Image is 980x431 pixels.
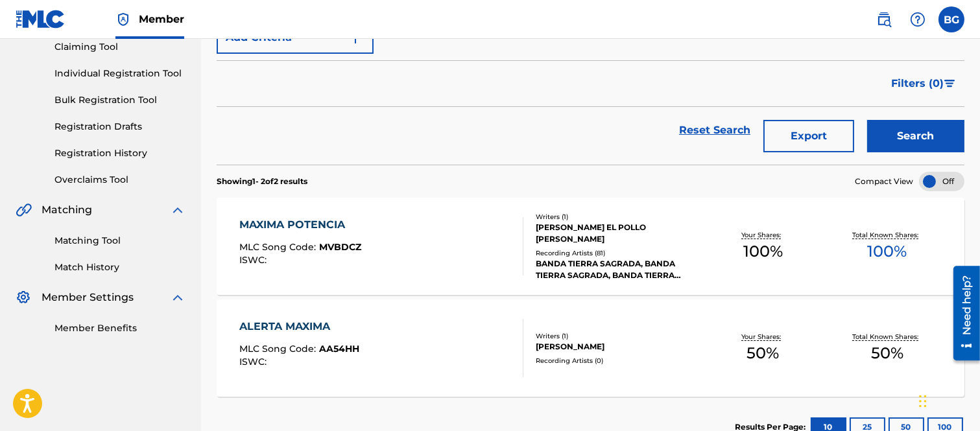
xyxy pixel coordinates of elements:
[54,261,185,274] a: Match History
[54,234,185,248] a: Matching Tool
[883,67,964,100] button: Filters (0)
[871,342,903,365] span: 50 %
[536,356,701,366] div: Recording Artists ( 0 )
[910,12,926,27] img: help
[905,6,931,32] div: Help
[853,230,922,240] p: Total Known Shares:
[871,6,897,32] a: Public Search
[673,116,757,145] a: Reset Search
[239,356,270,367] span: ISWC :
[938,6,964,32] div: User Menu
[217,299,964,397] a: ALERTA MAXIMAMLC Song Code:AA54HHISWC:Writers (1)[PERSON_NAME]Recording Artists (0)Your Shares:50...
[16,290,31,305] img: Member Settings
[239,217,361,233] div: MAXIMA POTENCIA
[891,76,944,91] span: Filters ( 0 )
[536,341,701,353] div: [PERSON_NAME]
[54,67,185,80] a: Individual Registration Tool
[54,146,185,160] a: Registration History
[536,212,701,222] div: Writers ( 1 )
[915,369,980,431] div: Widget de chat
[54,40,185,54] a: Claiming Tool
[54,321,185,335] a: Member Benefits
[536,222,701,245] div: [PERSON_NAME] EL POLLO [PERSON_NAME]
[876,12,892,27] img: search
[16,10,66,29] img: MLC Logo
[239,343,319,355] span: MLC Song Code :
[42,290,134,305] span: Member Settings
[536,331,701,341] div: Writers ( 1 )
[944,80,955,87] img: filter
[855,176,913,187] span: Compact View
[239,241,319,253] span: MLC Song Code :
[42,202,92,218] span: Matching
[217,198,964,295] a: MAXIMA POTENCIAMLC Song Code:MVBDCZISWC:Writers (1)[PERSON_NAME] EL POLLO [PERSON_NAME]Recording ...
[54,93,185,107] a: Bulk Registration Tool
[741,332,784,342] p: Your Shares:
[16,202,32,218] img: Matching
[170,202,185,218] img: expand
[319,241,361,253] span: MVBDCZ
[139,12,184,27] span: Member
[868,240,907,263] span: 100 %
[763,120,854,152] button: Export
[170,290,185,305] img: expand
[54,120,185,134] a: Registration Drafts
[239,254,270,266] span: ISWC :
[239,319,359,334] div: ALERTA MAXIMA
[944,261,980,366] iframe: Resource Center
[536,258,701,281] div: BANDA TIERRA SAGRADA, BANDA TIERRA SAGRADA, BANDA TIERRA SAGRADA, BANDA TIERRA SAGRADA, BANDA TIE...
[915,369,980,431] iframe: Chat Widget
[743,240,783,263] span: 100 %
[853,332,922,342] p: Total Known Shares:
[867,120,964,152] button: Search
[747,342,779,365] span: 50 %
[741,230,784,240] p: Your Shares:
[919,382,927,421] div: Arrastrar
[319,343,359,355] span: AA54HH
[536,248,701,258] div: Recording Artists ( 81 )
[54,173,185,187] a: Overclaims Tool
[115,12,131,27] img: Top Rightsholder
[217,176,307,187] p: Showing 1 - 2 of 2 results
